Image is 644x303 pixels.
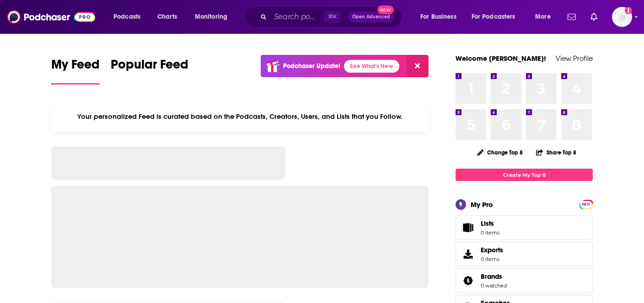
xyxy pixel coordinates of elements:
span: Lists [459,221,477,234]
button: Open AdvancedNew [348,11,394,22]
a: PRO [580,201,591,207]
a: 0 watched [481,282,507,289]
a: Brands [481,272,507,281]
span: Logged in as denise.chavez [612,7,632,27]
span: For Business [420,11,456,23]
a: My Feed [51,57,100,85]
span: Monitoring [195,11,227,23]
a: See What's New [344,60,399,73]
button: open menu [107,10,152,24]
span: More [535,11,551,23]
span: Popular Feed [111,57,188,78]
a: Brands [459,274,477,287]
button: Share Top 8 [536,144,577,161]
img: User Profile [612,7,632,27]
input: Search podcasts, credits, & more... [270,10,324,24]
button: open menu [466,10,529,24]
button: Change Top 8 [472,147,528,158]
span: 0 items [481,256,503,262]
span: Podcasts [113,11,140,23]
button: open menu [188,10,239,24]
a: Charts [151,10,182,24]
span: My Feed [51,57,100,78]
span: Brands [481,272,502,281]
span: New [377,5,394,14]
svg: Add a profile image [625,7,632,14]
button: open menu [529,10,562,24]
a: View Profile [556,54,593,63]
span: 0 items [481,229,499,236]
span: Lists [481,219,494,228]
span: Exports [481,246,503,254]
a: Welcome [PERSON_NAME]! [456,54,546,63]
button: Show profile menu [612,7,632,27]
a: Popular Feed [111,57,188,85]
div: Your personalized Feed is curated based on the Podcasts, Creators, Users, and Lists that you Follow. [51,101,429,132]
span: Brands [456,268,593,293]
p: Podchaser Update! [283,62,340,70]
img: Podchaser - Follow, Share and Rate Podcasts [7,8,95,26]
div: Search podcasts, credits, & more... [254,6,411,27]
a: Show notifications dropdown [564,9,580,25]
div: My Pro [471,200,493,209]
span: ⌘ K [324,11,341,23]
a: Lists [456,215,593,240]
button: open menu [414,10,468,24]
a: Exports [456,242,593,266]
span: Exports [459,248,477,260]
span: Charts [157,11,177,23]
span: Open Advanced [352,15,390,19]
a: Create My Top 8 [456,169,593,181]
span: PRO [580,201,591,208]
a: Show notifications dropdown [587,9,601,25]
span: Lists [481,219,499,228]
span: For Podcasters [472,11,515,23]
